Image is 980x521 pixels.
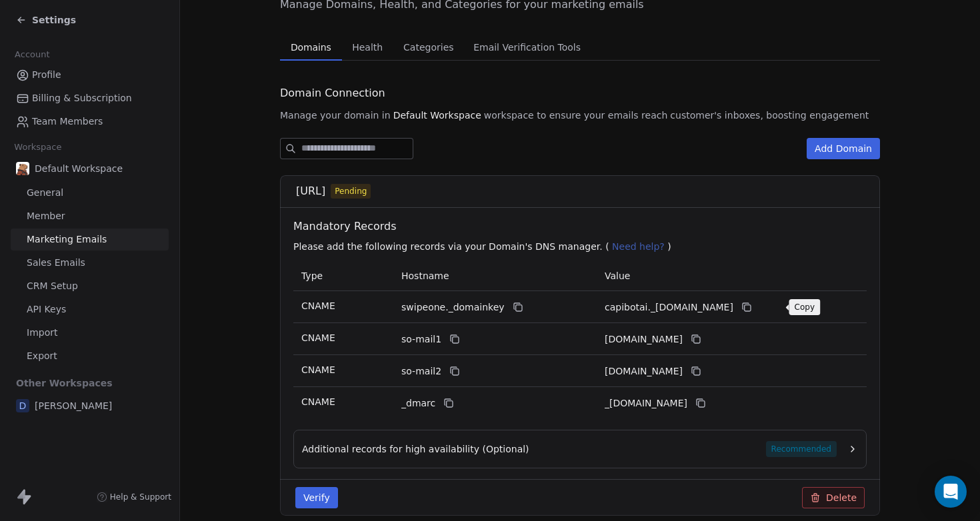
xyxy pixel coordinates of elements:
[335,185,367,197] span: Pending
[11,298,169,320] a: API Keys
[11,205,169,227] a: Member
[11,229,169,251] a: Marketing Emails
[16,13,76,27] a: Settings
[401,270,449,281] span: Hostname
[605,364,683,378] span: capibotai2.swipeone.email
[11,275,169,297] a: CRM Setup
[301,364,335,375] span: CNAME
[807,138,880,159] button: Add Domain
[795,302,815,312] p: Copy
[302,441,858,457] button: Additional records for high availability (Optional)Recommended
[293,219,872,235] span: Mandatory Records
[11,345,169,367] a: Export
[32,91,132,105] span: Billing & Subscription
[97,492,171,502] a: Help & Support
[766,441,837,457] span: Recommended
[11,87,169,109] a: Billing & Subscription
[11,322,169,344] a: Import
[347,38,388,57] span: Health
[32,115,103,129] span: Team Members
[27,349,57,363] span: Export
[301,332,335,343] span: CNAME
[935,476,967,508] div: Open Intercom Messenger
[468,38,586,57] span: Email Verification Tools
[27,302,66,316] span: API Keys
[484,109,668,122] span: workspace to ensure your emails reach
[11,64,169,86] a: Profile
[605,300,733,314] span: capibotai._domainkey.swipeone.email
[11,252,169,274] a: Sales Emails
[285,38,337,57] span: Domains
[605,396,687,410] span: _dmarc.swipeone.email
[612,241,665,252] span: Need help?
[295,487,338,508] button: Verify
[605,332,683,346] span: capibotai1.swipeone.email
[398,38,459,57] span: Categories
[301,300,335,311] span: CNAME
[296,183,325,199] span: [URL]
[9,137,67,157] span: Workspace
[16,399,29,412] span: D
[301,269,385,283] p: Type
[11,111,169,133] a: Team Members
[605,270,630,281] span: Value
[401,364,441,378] span: so-mail2
[110,492,171,502] span: Help & Support
[280,85,385,101] span: Domain Connection
[27,326,57,340] span: Import
[802,487,865,508] button: Delete
[393,109,481,122] span: Default Workspace
[11,182,169,204] a: General
[27,256,85,270] span: Sales Emails
[27,233,107,247] span: Marketing Emails
[401,300,505,314] span: swipeone._domainkey
[32,68,61,82] span: Profile
[32,13,76,27] span: Settings
[670,109,869,122] span: customer's inboxes, boosting engagement
[302,442,529,456] span: Additional records for high availability (Optional)
[27,209,65,223] span: Member
[301,396,335,407] span: CNAME
[16,162,29,175] img: u1872667161_A_friendly_capybara_head_in_profile_view_wearing__decba940-b060-4741-9974-4064764d5f1...
[35,162,123,175] span: Default Workspace
[35,399,112,412] span: [PERSON_NAME]
[401,396,435,410] span: _dmarc
[293,240,872,253] p: Please add the following records via your Domain's DNS manager. ( )
[401,332,441,346] span: so-mail1
[27,186,63,200] span: General
[280,109,391,122] span: Manage your domain in
[27,279,78,293] span: CRM Setup
[9,45,55,65] span: Account
[11,372,118,394] span: Other Workspaces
